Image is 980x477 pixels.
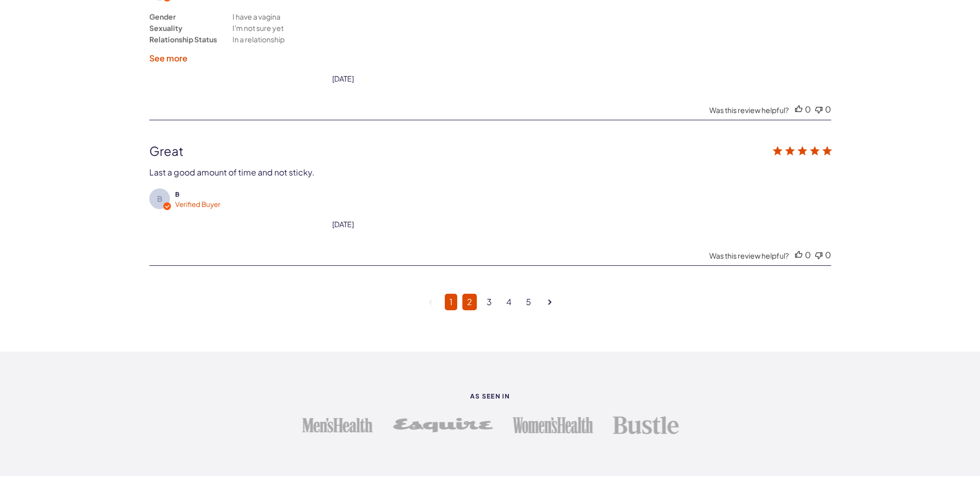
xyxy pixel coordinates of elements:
div: date [332,74,354,83]
a: Goto Page 3 [482,294,496,310]
div: Vote up [795,249,802,260]
div: Relationship Status [149,34,217,45]
span: Verified Buyer [175,200,221,209]
div: Great [149,143,695,158]
span: B [175,190,180,198]
div: 0 [805,249,811,260]
div: Sexuality [149,22,182,34]
div: [DATE] [332,74,354,83]
div: Was this review helpful? [709,251,789,260]
text: B [157,194,162,203]
img: Bustle logo [613,416,679,435]
a: Goto previous page [424,291,437,313]
label: See more [149,53,188,63]
div: I'm not sure yet [232,22,284,34]
div: Vote down [815,249,822,260]
strong: As seen in [149,393,831,400]
div: 0 [825,104,831,115]
div: Last a good amount of time and not sticky. [149,167,315,178]
a: Page 1 [445,294,457,310]
div: date [332,219,354,229]
div: In a relationship [232,34,285,45]
div: 0 [825,249,831,260]
a: Goto Page 4 [502,294,516,310]
div: Vote down [815,104,822,115]
a: Goto Page 2 [462,294,477,310]
div: Vote up [795,104,802,115]
div: I have a vagina [232,11,281,22]
div: 0 [805,104,811,115]
div: [DATE] [332,219,354,229]
div: Gender [149,11,176,22]
a: Goto next page [543,291,556,313]
a: Goto Page 5 [521,294,536,310]
div: Was this review helpful? [709,105,789,115]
